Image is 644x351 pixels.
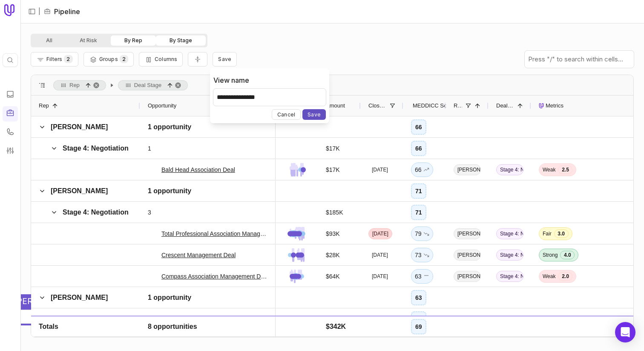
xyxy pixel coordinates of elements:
span: Amount [326,101,345,111]
span: [PERSON_NAME] [454,271,481,282]
span: [PERSON_NAME] [454,249,481,261]
div: 63 [415,314,422,324]
span: Stage 4: Negotiation [496,164,523,175]
div: 63 [415,271,429,281]
span: Stage 4: Negotiation [63,145,129,152]
span: [PERSON_NAME] [51,294,108,301]
button: By Stage [156,35,206,46]
span: Rep, ascending. Press ENTER to sort. Press DELETE to remove [53,80,106,90]
button: Filter Pipeline [31,52,78,67]
span: Strong [543,252,558,258]
div: 66 [415,143,422,154]
a: Crescent Management Deal [161,250,236,260]
span: Deal Stage [496,101,514,111]
span: 2 [120,55,128,63]
span: Stage 4: Negotiation [63,315,129,322]
span: Stage 4: Negotiation [496,335,523,346]
button: Group Pipeline [83,52,134,67]
button: All [32,35,66,46]
span: Deal Stage [134,80,161,90]
time: [DATE] [372,252,388,258]
span: 3 [148,207,151,218]
span: $28K [326,250,340,260]
div: 71 [415,207,422,218]
div: Row Groups [53,80,188,90]
span: Groups [99,56,118,62]
span: 2 [64,55,72,63]
span: $64K [326,271,340,281]
span: Fair [543,337,552,344]
time: [DATE] [372,166,388,173]
span: Columns [155,56,177,62]
span: $32K [326,314,340,324]
button: By Rep [111,35,156,46]
div: 73 [415,250,429,260]
label: View name [213,75,249,85]
span: 3.0 [554,336,569,345]
span: Opportunity [148,101,176,111]
span: $17K [326,143,340,154]
span: $93K [326,229,340,239]
li: Pipeline [44,6,80,17]
div: 63 [415,293,422,303]
time: [DATE] [372,230,388,237]
div: 71 [415,186,422,196]
button: Create a new saved view [213,52,237,67]
span: Rep [69,80,80,90]
span: No change [423,335,429,345]
button: Columns [139,52,183,67]
a: Compass Association Management Deal [161,271,268,281]
span: 1 [148,314,151,324]
span: 1 [148,143,151,154]
button: Save [302,109,326,120]
button: At Risk [66,35,111,46]
span: $185K [326,207,343,218]
span: $17K [326,165,340,175]
span: [PERSON_NAME] [51,123,108,131]
span: 1 opportunity [148,122,191,132]
div: 79 [415,229,429,239]
span: Stage 4: Negotiation [496,228,523,239]
span: No change [423,271,429,281]
span: 4.0 [560,251,575,259]
div: 66 [415,165,429,175]
span: MEDDICC Score [413,101,454,111]
span: [PERSON_NAME] [454,228,481,239]
div: MEDDICC Score [411,96,438,116]
span: [PERSON_NAME] [454,335,481,346]
span: Fair [543,230,552,237]
span: Weak [543,166,555,173]
span: Stage 4: Negotiation [496,249,523,261]
span: [PERSON_NAME] [51,187,108,194]
time: [DATE] [372,273,388,280]
span: Rep [454,101,462,111]
span: 2.5 [558,165,572,174]
span: Stage 4: Negotiation [496,271,523,282]
div: 66 [415,122,422,132]
span: Metrics [546,101,563,111]
span: 1 opportunity [148,293,191,303]
div: 63 [415,335,429,345]
span: 3.0 [554,229,569,238]
span: Rep [39,101,49,111]
span: Deal Stage, ascending. Press ENTER to sort. Press DELETE to remove [118,80,188,90]
span: [PERSON_NAME] [454,164,481,175]
input: Press "/" to search within cells... [525,51,634,68]
span: Weak [543,273,555,280]
span: 2.0 [558,272,572,281]
a: Bald Head Association Deal [161,165,235,175]
button: Cancel [272,109,301,120]
span: 1 opportunity [148,186,191,196]
span: Save [218,56,231,62]
span: Filters [46,56,62,62]
span: $32K [326,335,340,345]
span: Stage 4: Negotiation [63,209,129,216]
div: Open Intercom Messenger [615,322,635,342]
a: Total Professional Association Management - New Deal [161,229,268,239]
a: The [PERSON_NAME] Organization - New Deal [161,335,268,345]
button: Collapse all rows [188,52,207,67]
span: | [38,6,40,17]
span: Close Date [368,101,386,111]
button: Expand sidebar [26,5,38,18]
